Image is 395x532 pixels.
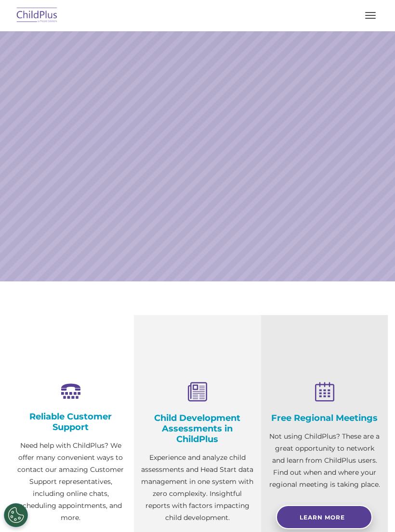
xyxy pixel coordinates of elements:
[268,413,381,423] h4: Free Regional Meetings
[14,411,127,432] h4: Reliable Customer Support
[141,413,253,444] h4: Child Development Assessments in ChildPlus
[276,505,372,529] a: Learn More
[141,452,253,524] p: Experience and analyze child assessments and Head Start data management in one system with zero c...
[14,440,127,524] p: Need help with ChildPlus? We offer many convenient ways to contact our amazing Customer Support r...
[14,4,60,27] img: ChildPlus by Procare Solutions
[4,503,28,527] button: Cookies Settings
[300,514,345,521] span: Learn More
[268,431,381,491] p: Not using ChildPlus? These are a great opportunity to network and learn from ChildPlus users. Fin...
